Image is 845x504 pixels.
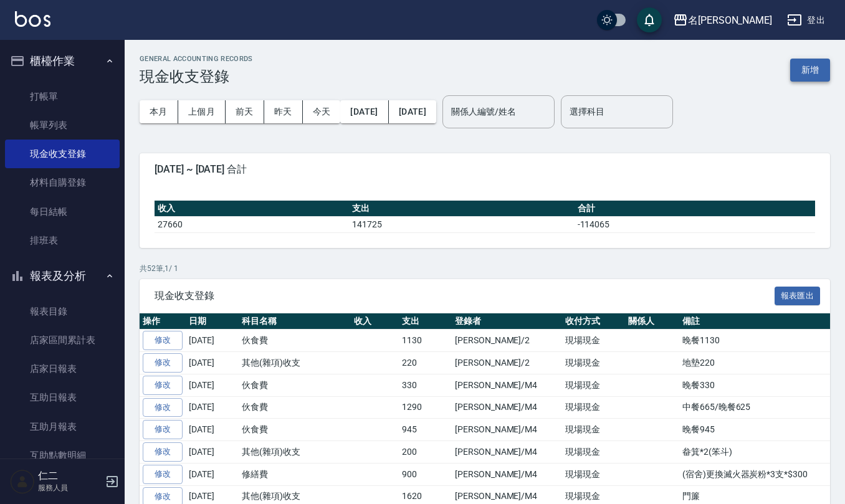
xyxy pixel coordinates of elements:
[562,463,625,485] td: 現場現金
[452,396,562,419] td: [PERSON_NAME]/M4
[562,313,625,330] th: 收付方式
[140,68,253,85] h3: 現金收支登錄
[5,82,120,111] a: 打帳單
[389,100,436,123] button: [DATE]
[349,201,575,217] th: 支出
[303,100,341,123] button: 今天
[5,326,120,354] a: 店家區間累計表
[562,352,625,374] td: 現場現金
[688,12,772,28] div: 名[PERSON_NAME]
[186,441,239,464] td: [DATE]
[186,374,239,396] td: [DATE]
[5,111,120,140] a: 帳單列表
[143,353,183,373] a: 修改
[38,482,102,493] p: 服務人員
[239,396,351,419] td: 伙食費
[239,441,351,464] td: 其他(雜項)收支
[452,374,562,396] td: [PERSON_NAME]/M4
[155,201,349,217] th: 收入
[575,201,815,217] th: 合計
[775,287,821,306] button: 報表匯出
[143,376,183,395] a: 修改
[351,313,399,330] th: 收入
[143,465,183,484] a: 修改
[399,313,452,330] th: 支出
[143,442,183,462] a: 修改
[239,330,351,352] td: 伙食費
[178,100,226,123] button: 上個月
[239,313,351,330] th: 科目名稱
[5,412,120,441] a: 互助月報表
[239,463,351,485] td: 修繕費
[186,396,239,419] td: [DATE]
[140,100,178,123] button: 本月
[5,260,120,292] button: 報表及分析
[226,100,264,123] button: 前天
[239,352,351,374] td: 其他(雜項)收支
[239,374,351,396] td: 伙食費
[452,419,562,441] td: [PERSON_NAME]/M4
[143,331,183,350] a: 修改
[5,226,120,255] a: 排班表
[5,168,120,197] a: 材料自購登錄
[38,470,102,482] h5: 仁二
[140,313,186,330] th: 操作
[562,330,625,352] td: 現場現金
[143,398,183,417] a: 修改
[155,216,349,232] td: 27660
[155,163,815,176] span: [DATE] ~ [DATE] 合計
[399,352,452,374] td: 220
[5,441,120,470] a: 互助點數明細
[5,354,120,383] a: 店家日報表
[399,463,452,485] td: 900
[625,313,679,330] th: 關係人
[10,469,35,494] img: Person
[575,216,815,232] td: -114065
[782,9,830,32] button: 登出
[186,419,239,441] td: [DATE]
[562,441,625,464] td: 現場現金
[15,11,50,27] img: Logo
[186,313,239,330] th: 日期
[399,374,452,396] td: 330
[452,330,562,352] td: [PERSON_NAME]/2
[775,289,821,301] a: 報表匯出
[452,352,562,374] td: [PERSON_NAME]/2
[5,297,120,326] a: 報表目錄
[5,45,120,77] button: 櫃檯作業
[452,313,562,330] th: 登錄者
[155,290,775,302] span: 現金收支登錄
[452,441,562,464] td: [PERSON_NAME]/M4
[264,100,303,123] button: 昨天
[399,441,452,464] td: 200
[186,352,239,374] td: [DATE]
[5,383,120,412] a: 互助日報表
[790,64,830,75] a: 新增
[399,396,452,419] td: 1290
[562,374,625,396] td: 現場現金
[668,7,777,33] button: 名[PERSON_NAME]
[399,330,452,352] td: 1130
[349,216,575,232] td: 141725
[452,463,562,485] td: [PERSON_NAME]/M4
[562,419,625,441] td: 現場現金
[637,7,662,32] button: save
[140,263,830,274] p: 共 52 筆, 1 / 1
[140,55,253,63] h2: GENERAL ACCOUNTING RECORDS
[399,419,452,441] td: 945
[143,420,183,439] a: 修改
[239,419,351,441] td: 伙食費
[186,330,239,352] td: [DATE]
[790,59,830,82] button: 新增
[5,140,120,168] a: 現金收支登錄
[5,197,120,226] a: 每日結帳
[186,463,239,485] td: [DATE]
[562,396,625,419] td: 現場現金
[340,100,388,123] button: [DATE]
